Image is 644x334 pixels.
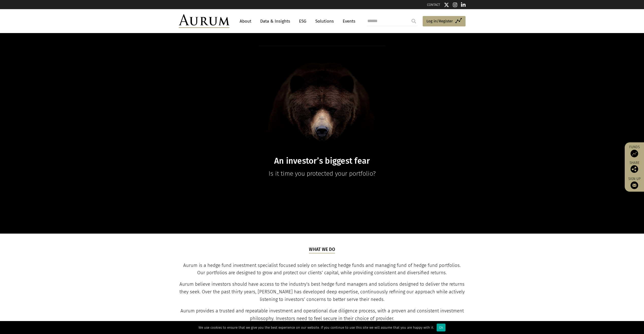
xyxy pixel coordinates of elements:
[461,2,466,7] img: Linkedin icon
[627,145,641,157] a: Funds
[296,17,309,26] a: ESG
[237,17,254,26] a: About
[631,181,638,189] img: Sign up to our newsletter
[224,169,420,179] p: Is it time you protected your portfolio?
[453,2,457,7] img: Instagram icon
[179,281,465,302] span: Aurum believe investors should have access to the industry’s best hedge fund managers and solutio...
[258,17,293,26] a: Data & Insights
[426,18,453,24] span: Log in/Register
[313,17,336,26] a: Solutions
[437,324,445,331] div: Ok
[444,2,449,7] img: Twitter icon
[224,156,420,166] h1: An investor’s biggest fear
[631,165,638,173] img: Share this post
[627,177,641,189] a: Sign up
[179,14,229,28] img: Aurum
[309,246,335,253] h5: What we do
[180,308,464,321] span: Aurum provides a trusted and repeatable investment and operational due diligence process, with a ...
[427,3,440,7] a: CONTACT
[409,16,419,26] input: Submit
[183,263,461,276] span: Aurum is a hedge fund investment specialist focused solely on selecting hedge funds and managing ...
[627,161,641,173] div: Share
[340,17,355,26] a: Events
[631,150,638,157] img: Access Funds
[423,16,466,27] a: Log in/Register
